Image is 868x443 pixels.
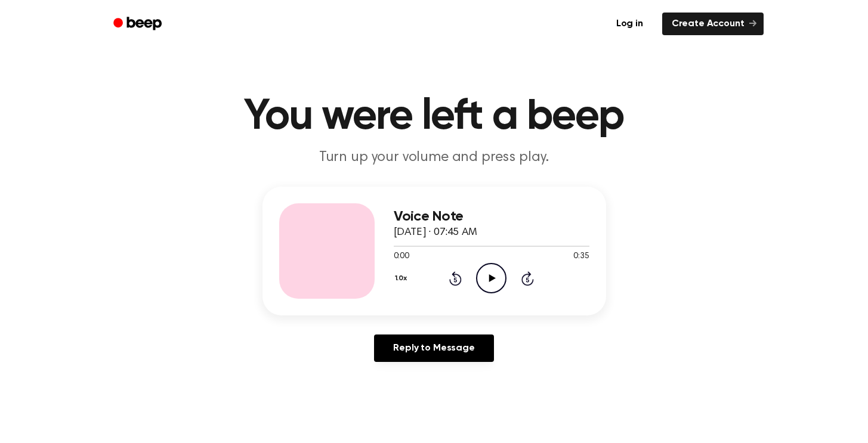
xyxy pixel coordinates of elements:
[394,209,589,225] h3: Voice Note
[205,148,663,168] p: Turn up your volume and press play.
[573,250,589,263] span: 0:35
[374,334,493,362] a: Reply to Message
[129,95,740,138] h1: You were left a beep
[662,13,764,35] a: Create Account
[394,227,477,238] span: [DATE] · 07:45 AM
[394,268,412,289] button: 1.0x
[105,13,172,36] a: Beep
[394,250,409,263] span: 0:00
[604,10,655,38] a: Log in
